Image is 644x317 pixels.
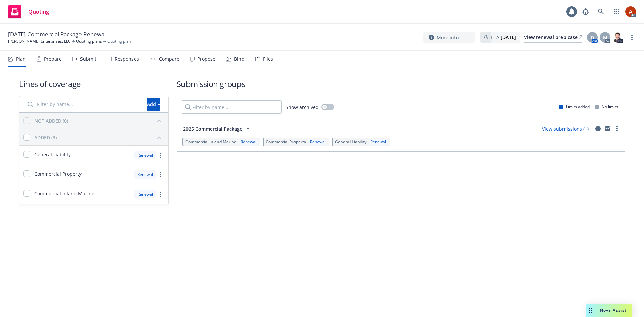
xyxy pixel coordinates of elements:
[147,98,160,111] div: Add
[613,125,621,133] a: more
[34,170,82,177] span: Commercial Property
[600,307,627,313] span: Nova Assist
[34,134,57,141] div: ADDED (3)
[239,139,258,145] div: Renewal
[594,125,602,133] a: circleInformation
[80,56,96,62] div: Submit
[107,38,131,44] span: Quoting plan
[594,5,608,18] a: Search
[603,125,611,133] a: mail
[181,122,254,136] button: 2025 Commercial Package
[156,190,164,198] a: more
[628,33,636,41] a: more
[579,5,592,18] a: Report a Bug
[197,56,215,62] div: Propose
[134,190,156,198] div: Renewal
[586,304,632,317] button: Nova Assist
[34,132,164,143] button: ADDED (3)
[335,139,366,145] span: General Liability
[34,151,71,158] span: General Liability
[159,56,179,62] div: Compare
[177,78,625,89] h1: Submission groups
[16,56,26,62] div: Plan
[156,171,164,179] a: more
[610,5,623,18] a: Switch app
[524,32,582,43] a: View renewal prep case
[19,78,169,89] h1: Lines of coverage
[28,9,49,14] span: Quoting
[8,30,106,38] span: [DATE] Commercial Package Renewal
[266,139,306,145] span: Commercial Property
[491,34,516,41] span: ETA :
[5,2,52,21] a: Quoting
[586,304,595,317] div: Drag to move
[437,34,463,41] span: More info...
[44,56,62,62] div: Prepare
[8,38,71,44] a: [PERSON_NAME] Enterprises, LLC
[591,34,594,41] span: D
[369,139,387,145] div: Renewal
[76,38,102,44] a: Quoting plans
[185,139,236,145] span: Commercial Inland Marine
[612,32,623,43] img: photo
[156,151,164,159] a: more
[23,98,143,111] input: Filter by name...
[423,32,475,43] button: More info...
[183,125,243,133] span: 2025 Commercial Package
[134,151,156,159] div: Renewal
[34,190,94,197] span: Commercial Inland Marine
[542,126,589,132] a: View submissions (1)
[115,56,139,62] div: Responses
[34,115,164,126] button: NOT ADDED (0)
[234,56,245,62] div: Bind
[595,104,618,110] div: No limits
[501,34,516,40] strong: [DATE]
[147,98,160,111] button: Add
[134,170,156,179] div: Renewal
[625,6,636,17] img: photo
[559,104,590,110] div: Limits added
[286,104,319,111] span: Show archived
[603,34,607,41] span: M
[309,139,327,145] div: Renewal
[263,56,273,62] div: Files
[524,32,582,42] div: View renewal prep case
[34,117,68,124] div: NOT ADDED (0)
[181,100,282,114] input: Filter by name...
